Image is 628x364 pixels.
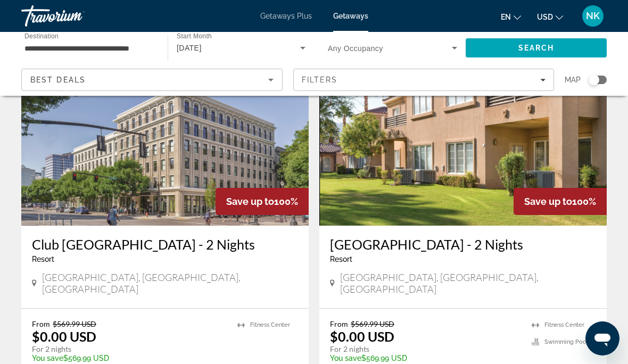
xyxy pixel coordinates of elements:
[330,319,348,328] span: From
[32,328,96,344] p: $0.00 USD
[32,354,227,362] p: $569.99 USD
[537,13,553,21] span: USD
[260,12,312,20] a: Getaways Plus
[21,2,128,30] a: Travorium
[330,354,361,362] span: You save
[32,236,298,252] a: Club [GEOGRAPHIC_DATA] - 2 Nights
[24,32,59,39] span: Destination
[579,5,607,27] button: User Menu
[177,44,202,52] span: [DATE]
[24,42,154,55] input: Select destination
[537,9,563,24] button: Change currency
[32,255,54,263] span: Resort
[544,321,584,328] span: Fitness Center
[586,11,600,21] span: NK
[21,55,309,226] img: Club Wyndham Portland Waterfront Park - 2 Nights
[501,9,521,24] button: Change language
[30,76,86,84] span: Best Deals
[330,255,352,263] span: Resort
[330,344,521,354] p: For 2 nights
[330,328,394,344] p: $0.00 USD
[216,188,309,215] div: 100%
[330,354,521,362] p: $569.99 USD
[250,321,290,328] span: Fitness Center
[319,55,607,226] img: WorldMark Cathedral City - 2 Nights
[524,196,572,207] span: Save up to
[32,344,227,354] p: For 2 nights
[585,321,619,355] iframe: Button to launch messaging window
[42,271,298,295] span: [GEOGRAPHIC_DATA], [GEOGRAPHIC_DATA], [GEOGRAPHIC_DATA]
[518,44,555,52] span: Search
[466,38,607,57] button: Search
[351,319,394,328] span: $569.99 USD
[514,188,607,215] div: 100%
[328,44,383,53] span: Any Occupancy
[53,319,96,328] span: $569.99 USD
[340,271,596,295] span: [GEOGRAPHIC_DATA], [GEOGRAPHIC_DATA], [GEOGRAPHIC_DATA]
[177,33,212,40] span: Start Month
[330,236,596,252] a: [GEOGRAPHIC_DATA] - 2 Nights
[302,76,338,84] span: Filters
[333,12,368,20] a: Getaways
[226,196,274,207] span: Save up to
[501,13,511,21] span: en
[293,69,555,91] button: Filters
[544,338,588,345] span: Swimming Pool
[30,73,274,86] mat-select: Sort by
[32,354,63,362] span: You save
[32,319,50,328] span: From
[565,72,581,87] span: Map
